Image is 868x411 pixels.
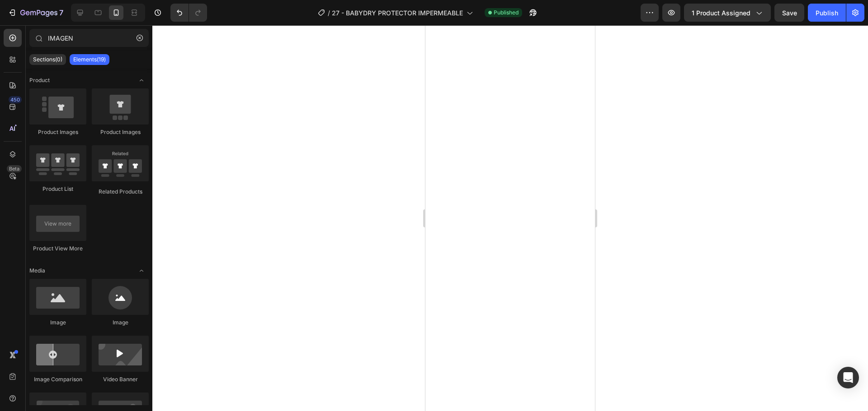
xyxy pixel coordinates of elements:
[782,9,797,17] span: Save
[92,375,149,383] div: Video Banner
[29,319,86,327] div: Image
[494,9,519,17] span: Published
[684,4,771,22] button: 1 product assigned
[73,56,106,63] p: Elements(19)
[4,4,67,22] button: 7
[134,73,149,88] span: Toggle open
[774,4,804,22] button: Save
[332,8,463,18] span: 27 - BABYDRY PROTECTOR IMPERMEABLE
[837,367,859,388] div: Open Intercom Messenger
[692,8,750,18] span: 1 product assigned
[29,375,86,383] div: Image Comparison
[59,7,63,18] p: 7
[29,267,45,275] span: Media
[9,96,22,103] div: 450
[33,56,62,63] p: Sections(0)
[816,8,838,18] div: Publish
[808,4,846,22] button: Publish
[328,8,330,18] span: /
[92,188,149,196] div: Related Products
[29,245,86,253] div: Product View More
[29,185,86,193] div: Product List
[170,4,207,22] div: Undo/Redo
[29,76,50,84] span: Product
[134,263,149,278] span: Toggle open
[7,165,22,172] div: Beta
[92,319,149,327] div: Image
[29,29,149,47] input: Search Sections & Elements
[425,25,595,411] iframe: Design area
[29,128,86,136] div: Product Images
[92,128,149,136] div: Product Images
